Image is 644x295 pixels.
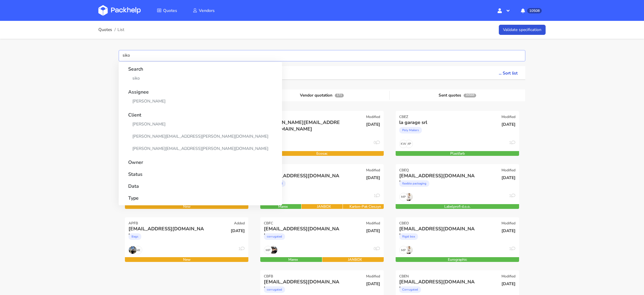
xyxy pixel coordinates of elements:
[117,27,124,32] span: List
[128,62,273,73] strong: Search
[125,257,248,262] div: New
[464,94,476,97] span: 26568
[396,257,519,262] div: Eurographic
[396,164,519,209] a: CBEQ Modified [EMAIL_ADDRESS][DOMAIN_NAME] flexible packaging [DATE] MP 1 Labelprofi d.o.o.
[264,226,343,232] div: [EMAIL_ADDRESS][DOMAIN_NAME]
[390,91,525,100] div: Sent quotes
[499,25,546,35] a: Validate specification
[399,119,478,126] div: la garage srl
[264,274,273,279] div: CBFB
[128,85,273,96] strong: Assignee
[366,274,380,279] div: Modified
[516,5,546,16] button: 10508
[98,5,141,16] img: Dashboard
[509,140,515,148] div: 1
[405,193,413,201] img: 54XS1HkMmOZYk2z1bdqMkC32vrL8KSmwJSo.jpg
[405,246,413,254] img: 54XS1HkMmOZYk2z1bdqMkC32vrL8KSmwJSo.jpg
[264,286,285,293] div: corrugated
[264,233,285,240] div: corrugated
[260,204,305,209] div: Marex
[399,286,421,293] div: Corrugated
[399,180,429,187] div: flexible packaging
[264,173,343,179] div: [EMAIL_ADDRESS][DOMAIN_NAME]
[129,233,141,240] div: Bags
[399,233,418,240] div: Rigid box
[98,24,124,36] nav: breadcrumb
[134,246,142,254] span: NK
[405,140,413,148] span: MP
[399,221,409,226] div: CBEO
[119,50,525,61] input: Start typing to filter or search items below...
[260,257,326,262] div: Marex
[501,281,515,287] span: [DATE]
[396,204,519,209] div: Labelprofi d.o.o.
[343,204,388,209] div: Karton-Pak Cieszyn
[128,179,273,190] strong: Data
[260,151,384,156] div: Ecosac
[400,140,407,148] span: KW
[399,127,422,133] div: Poly Mailers
[150,5,184,16] a: Quotes
[374,140,380,148] div: 0
[366,122,380,127] span: [DATE]
[128,119,273,130] a: [PERSON_NAME]
[270,246,277,254] img: h8S1umVeNBiAOoKtbhkmAo4HTPikKnxROMO.jpg
[322,257,388,262] div: JANBOX
[125,217,248,262] a: APFB Added [EMAIL_ADDRESS][DOMAIN_NAME] Bags [DATE] NK 1 New
[98,27,112,32] a: Quotes
[501,228,515,234] span: [DATE]
[509,246,515,254] div: 1
[260,164,384,209] a: CBFE Modified [EMAIL_ADDRESS][DOMAIN_NAME] Corrugated [DATE] 1 Marex JANBOX Karton-Pak Cieszyn
[264,221,273,226] div: CBFC
[234,221,245,226] div: Added
[128,191,273,202] strong: Type
[366,175,380,181] span: [DATE]
[163,8,177,13] span: Quotes
[129,246,137,254] img: 5vQga3v3tKfmOP1Gx7r439DlRmXCsVv3IG8.jpg
[128,131,273,142] a: [PERSON_NAME][EMAIL_ADDRESS][PERSON_NAME][DOMAIN_NAME]
[396,217,519,262] a: CBEO Modified [EMAIL_ADDRESS][DOMAIN_NAME] Rigid box [DATE] MP 1 Eurographic
[128,96,273,107] a: [PERSON_NAME]
[238,246,245,254] div: 1
[501,221,515,226] div: Modified
[335,94,344,97] span: 171
[231,228,245,234] span: [DATE]
[254,91,390,100] div: Vendor quotation
[199,8,215,13] span: Vendors
[399,274,409,279] div: CBEN
[400,246,407,254] span: MP
[399,168,409,173] div: CBEQ
[366,168,380,173] div: Modified
[129,221,138,226] div: APFB
[501,122,515,127] span: [DATE]
[491,66,525,79] button: ... Sort list
[128,167,273,178] strong: Status
[260,217,384,262] a: CBFC Modified [EMAIL_ADDRESS][DOMAIN_NAME] corrugated [DATE] MP 0 Marex JANBOX
[366,228,380,234] span: [DATE]
[128,143,273,154] a: [PERSON_NAME][EMAIL_ADDRESS][PERSON_NAME][DOMAIN_NAME]
[501,274,515,279] div: Modified
[527,8,542,13] span: 10508
[366,281,380,287] span: [DATE]
[128,108,273,119] strong: Client
[374,193,380,201] div: 1
[399,173,478,179] div: [EMAIL_ADDRESS][DOMAIN_NAME]
[264,279,343,285] div: [EMAIL_ADDRESS][DOMAIN_NAME]
[509,193,515,201] div: 1
[264,119,343,126] div: [PERSON_NAME][EMAIL_ADDRESS][DOMAIN_NAME]
[128,155,273,166] strong: Owner
[501,175,515,181] span: [DATE]
[396,151,519,156] div: Plastfarb
[399,114,408,119] div: CBEZ
[128,73,273,84] a: siko
[260,111,384,156] a: CBFF Modified [PERSON_NAME][EMAIL_ADDRESS][DOMAIN_NAME] bags [DATE] MP 0 Ecosac
[129,226,208,232] div: [EMAIL_ADDRESS][DOMAIN_NAME]
[396,111,519,156] a: CBEZ Modified la garage srl Poly Mailers [DATE] MP KW 1 Plastfarb
[264,246,272,254] span: MP
[399,226,478,232] div: [EMAIL_ADDRESS][DOMAIN_NAME]
[125,204,248,209] div: New
[366,114,380,119] div: Modified
[501,168,515,173] div: Modified
[366,221,380,226] div: Modified
[501,114,515,119] div: Modified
